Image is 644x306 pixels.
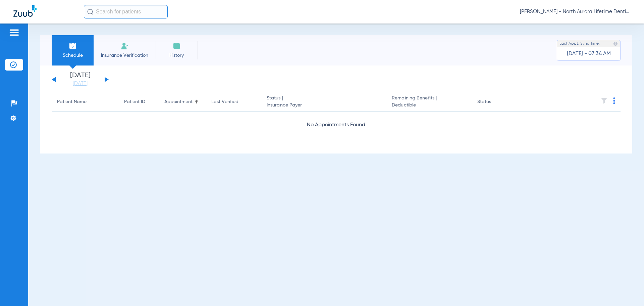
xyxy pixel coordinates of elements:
div: Patient ID [124,98,154,105]
img: Search Icon [87,9,93,15]
span: [PERSON_NAME] - North Aurora Lifetime Dentistry [520,8,631,15]
span: Insurance Verification [99,52,151,59]
div: No Appointments Found [52,121,621,129]
img: Zuub Logo [13,5,37,17]
div: Last Verified [211,98,238,105]
span: History [161,52,193,59]
span: Schedule [57,52,89,59]
div: Patient ID [124,98,145,105]
div: Patient Name [57,98,113,105]
div: Patient Name [57,98,87,105]
th: Remaining Benefits | [386,93,472,112]
a: [DATE] [60,80,100,87]
img: group-dot-blue.svg [613,97,615,104]
span: Last Appt. Sync Time: [559,40,600,47]
div: Last Verified [211,98,256,105]
span: Deductible [392,102,466,109]
div: Appointment [164,98,201,105]
span: Insurance Payer [267,102,381,109]
img: Schedule [69,42,77,50]
span: [DATE] - 07:34 AM [567,50,611,57]
img: Manual Insurance Verification [121,42,129,50]
img: History [173,42,181,50]
li: [DATE] [60,72,100,87]
input: Search for patients [84,5,168,18]
img: filter.svg [601,97,607,104]
th: Status | [261,93,386,112]
img: last sync help info [613,41,618,46]
div: Appointment [164,98,193,105]
th: Status [472,93,517,112]
img: hamburger-icon [9,29,19,37]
